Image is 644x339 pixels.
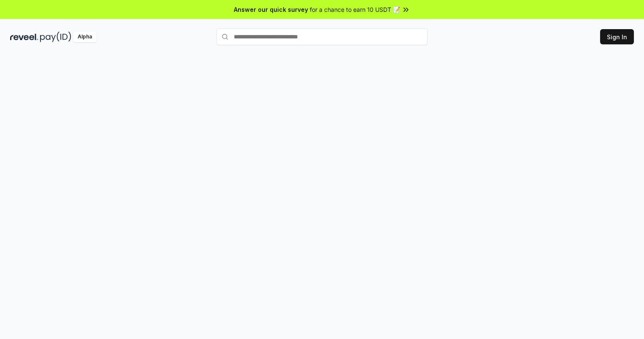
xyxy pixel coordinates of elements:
div: Alpha [73,32,97,42]
span: for a chance to earn 10 USDT 📝 [310,5,400,14]
span: Answer our quick survey [234,5,308,14]
img: reveel_dark [10,32,38,42]
img: pay_id [40,32,71,42]
button: Sign In [600,29,634,44]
